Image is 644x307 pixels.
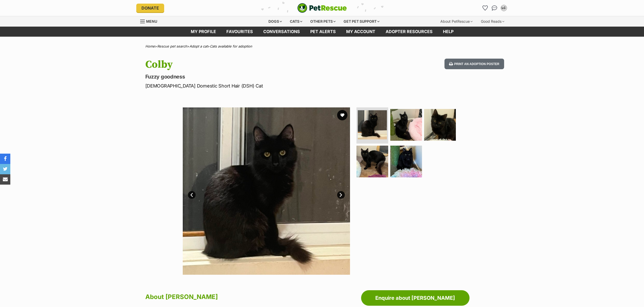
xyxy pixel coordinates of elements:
[361,290,470,306] a: Enquire about [PERSON_NAME]
[145,73,364,80] p: Fuzzy goodness
[340,16,383,27] div: Get pet support
[210,44,252,48] a: Cats available for adoption
[145,291,359,303] h2: About [PERSON_NAME]
[501,5,506,11] div: LC
[145,44,155,48] a: Home
[341,27,380,37] a: My account
[186,27,221,37] a: My profile
[157,44,187,48] a: Rescue pet search
[390,146,422,177] img: Photo of Colby
[188,191,196,199] a: Prev
[221,27,258,37] a: Favourites
[424,109,456,141] img: Photo of Colby
[258,27,305,37] a: conversations
[490,4,499,12] a: Conversations
[265,16,285,27] div: Dogs
[132,44,512,48] div: > > >
[356,146,388,177] img: Photo of Colby
[337,110,347,120] button: favourite
[481,4,508,12] ul: Account quick links
[444,59,504,69] button: Print an adoption poster
[297,3,347,13] img: logo-cat-932fe2b9b8326f06289b0f2fb663e598f794de774fb13d1741a6617ecf9a85b4.svg
[297,3,347,13] a: PetRescue
[437,16,476,27] div: About PetRescue
[358,110,387,139] img: Photo of Colby
[145,82,364,89] p: [DEMOGRAPHIC_DATA] Domestic Short Hair (DSH) Cat
[307,16,339,27] div: Other pets
[146,19,157,23] span: Menu
[390,109,422,141] img: Photo of Colby
[286,16,306,27] div: Cats
[136,4,164,12] a: Donate
[477,16,508,27] div: Good Reads
[189,44,208,48] a: Adopt a cat
[380,27,438,37] a: Adopter resources
[145,59,364,70] h1: Colby
[183,107,350,275] img: Photo of Colby
[337,191,345,199] a: Next
[305,27,341,37] a: Pet alerts
[492,5,497,11] img: chat-41dd97257d64d25036548639549fe6c8038ab92f7586957e7f3b1b290dea8141.svg
[140,16,161,26] a: Menu
[500,4,508,12] button: My account
[438,27,459,37] a: Help
[481,4,489,12] a: Favourites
